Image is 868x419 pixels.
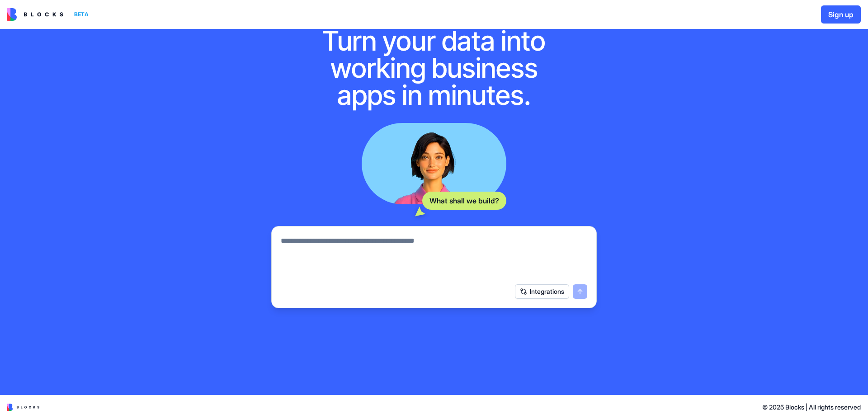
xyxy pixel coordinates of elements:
[422,192,506,210] div: What shall we build?
[71,8,92,21] div: BETA
[515,284,569,299] button: Integrations
[821,5,861,24] button: Sign up
[304,27,564,108] h1: Turn your data into working business apps in minutes.
[7,8,92,21] a: BETA
[7,8,63,21] img: logo
[762,403,861,412] span: © 2025 Blocks | All rights reserved
[7,404,39,411] img: logo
